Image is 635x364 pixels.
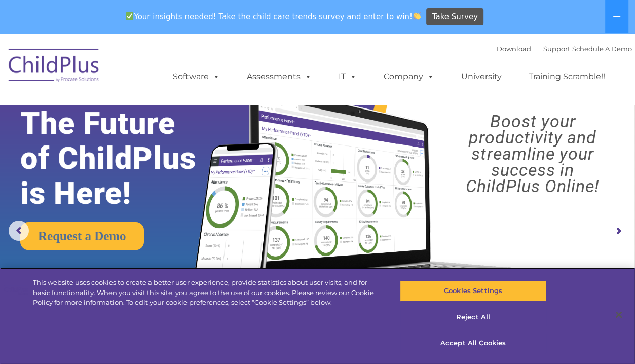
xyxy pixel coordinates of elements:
rs-layer: Boost your productivity and streamline your success in ChildPlus Online! [438,113,627,194]
a: Schedule A Demo [572,45,632,53]
a: University [451,66,512,87]
font: | [497,45,632,53]
img: 👏 [413,12,421,20]
img: ChildPlus by Procare Solutions [4,42,105,92]
a: Take Survey [426,8,483,26]
a: Request a Demo [20,222,144,250]
button: Close [608,304,630,326]
a: Company [373,66,444,87]
button: Reject All [400,307,546,328]
span: Phone number [141,108,184,116]
div: This website uses cookies to create a better user experience, provide statistics about user visit... [33,278,381,308]
a: IT [328,66,367,87]
span: Last name [141,67,172,75]
button: Accept All Cookies [400,333,546,354]
a: Software [163,66,230,87]
a: Support [543,45,570,53]
rs-layer: The Future of ChildPlus is Here! [20,106,223,211]
span: Your insights needed! Take the child care trends survey and enter to win! [122,7,425,26]
button: Cookies Settings [400,280,546,302]
img: ✅ [126,12,133,20]
span: Take Survey [432,8,478,26]
a: Training Scramble!! [518,66,615,87]
a: Assessments [237,66,322,87]
a: Download [497,45,531,53]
